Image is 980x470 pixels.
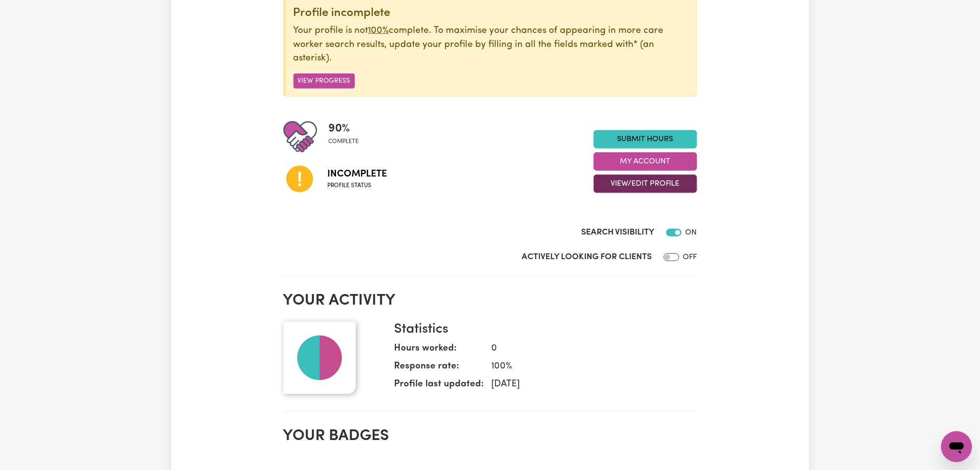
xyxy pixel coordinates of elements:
[329,120,367,154] div: Profile completeness: 90%
[594,152,697,171] button: My Account
[293,24,689,66] p: Your profile is not complete. To maximise your chances of appearing in more care worker search re...
[582,226,655,239] label: Search Visibility
[329,120,359,137] span: 90 %
[368,26,389,35] u: 100%
[283,427,697,445] h2: Your badges
[293,6,689,20] div: Profile incomplete
[594,130,697,148] a: Submit Hours
[395,342,484,360] dt: Hours worked:
[283,292,697,310] h2: Your activity
[283,322,356,394] img: Your profile picture
[395,322,689,338] h3: Statistics
[328,181,387,190] span: Profile status
[484,360,689,374] dd: 100 %
[686,229,697,236] span: ON
[293,73,355,88] button: View Progress
[683,253,697,261] span: OFF
[329,137,359,146] span: complete
[594,175,697,193] button: View/Edit Profile
[328,167,387,181] span: Incomplete
[395,378,484,396] dt: Profile last updated:
[522,251,652,264] label: Actively Looking for Clients
[484,342,689,356] dd: 0
[484,378,689,392] dd: [DATE]
[941,431,972,462] iframe: Button to launch messaging window
[395,360,484,378] dt: Response rate:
